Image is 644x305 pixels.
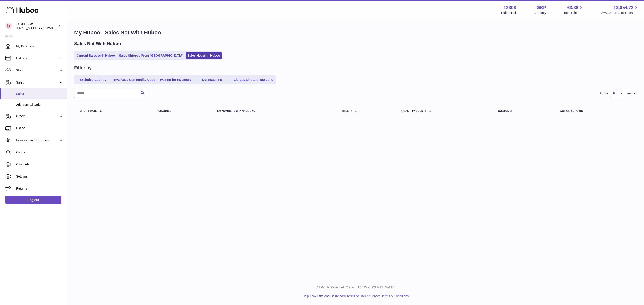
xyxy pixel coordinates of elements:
[16,56,59,61] span: Listings
[536,5,546,11] strong: GBP
[158,110,206,113] div: Channel
[158,76,193,84] a: Waiting for Inventory
[117,52,185,59] a: Sales Shipped From [GEOGRAPHIC_DATA]
[401,110,423,113] span: Quantity Sold
[231,76,275,84] a: Address Line 1 is Too Long
[16,80,59,85] span: Sales
[504,5,516,11] strong: 12308
[312,294,365,298] a: Website and Dashboard Terms of Use
[600,91,608,96] label: Show
[79,110,97,113] span: Import date
[341,110,349,113] span: Title
[16,186,64,191] span: Returns
[614,5,633,11] span: 13,854.72
[601,11,639,15] span: AVAILABLE Stock Total
[311,294,409,298] li: and
[16,103,64,107] span: Add Manual Order
[16,126,64,130] span: Usage
[567,5,578,11] span: 63.38
[16,44,64,48] span: My Dashboard
[16,174,64,179] span: Settings
[501,11,516,15] div: Huboo Ref
[16,68,59,73] span: Stock
[112,76,157,84] a: Invalid/No Commodity Code
[498,110,551,113] div: Customer
[601,5,639,15] a: 13,854.72 AVAILABLE Stock Total
[215,110,333,113] div: Item Number / Channel SKU
[370,294,409,298] a: Service Terms & Conditions
[16,138,59,142] span: Invoicing and Payments
[194,76,230,84] a: Not matching
[186,52,222,59] a: Sales Not With Huboo
[75,52,117,59] a: Current Sales with Huboo
[16,92,64,96] span: Sales
[74,65,92,71] h2: Filter by
[75,76,111,84] a: Excluded Country
[74,29,637,36] h1: My Huboo - Sales Not With Huboo
[563,5,583,15] a: 63.38 Total sales
[563,11,583,15] span: Total sales
[627,91,637,96] span: entries
[534,11,546,15] div: Currency
[16,114,59,118] span: Orders
[16,150,64,155] span: Cases
[560,110,632,113] div: Action / Status
[5,196,61,204] a: Log out
[16,162,64,167] span: Channels
[17,22,57,30] div: Rhythm 108
[74,41,121,47] h2: Sales Not With Huboo
[303,294,309,298] a: Help
[71,285,640,290] p: All Rights Reserved. Copyright 2025 - [DOMAIN_NAME]
[5,23,12,29] img: orders@rhythm108.com
[17,26,66,30] span: [EMAIL_ADDRESS][DOMAIN_NAME]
